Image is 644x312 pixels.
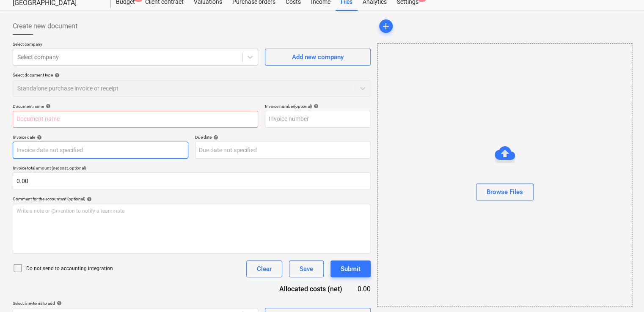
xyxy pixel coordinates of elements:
[53,73,60,78] span: help
[292,52,344,63] div: Add new company
[212,135,218,140] span: help
[85,197,92,202] span: help
[13,104,258,109] div: Document name
[35,135,42,140] span: help
[55,301,62,306] span: help
[377,43,632,307] div: Browse Files
[487,186,523,197] div: Browse Files
[13,142,188,159] input: Invoice date not specified
[476,183,534,200] button: Browse Files
[195,134,371,140] div: Due date
[356,284,371,294] div: 0.00
[381,21,391,31] span: add
[13,72,371,78] div: Select document type
[13,196,371,202] div: Comment for the accountant (optional)
[13,111,258,128] input: Document name
[13,301,258,306] div: Select line-items to add
[13,165,371,172] p: Invoice total amount (net cost, optional)
[312,104,319,109] span: help
[265,104,371,109] div: Invoice number (optional)
[13,172,371,189] input: Invoice total amount (net cost, optional)
[300,263,313,274] div: Save
[13,134,188,140] div: Invoice date
[13,21,77,31] span: Create new document
[13,41,258,49] p: Select company
[195,142,371,159] input: Due date not specified
[246,260,282,277] button: Clear
[26,265,113,272] p: Do not send to accounting integration
[602,271,644,312] iframe: Chat Widget
[257,263,272,274] div: Clear
[289,260,324,277] button: Save
[341,263,361,274] div: Submit
[44,104,51,109] span: help
[265,111,371,128] input: Invoice number
[261,284,356,294] div: Allocated costs (net)
[265,49,371,66] button: Add new company
[330,260,371,277] button: Submit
